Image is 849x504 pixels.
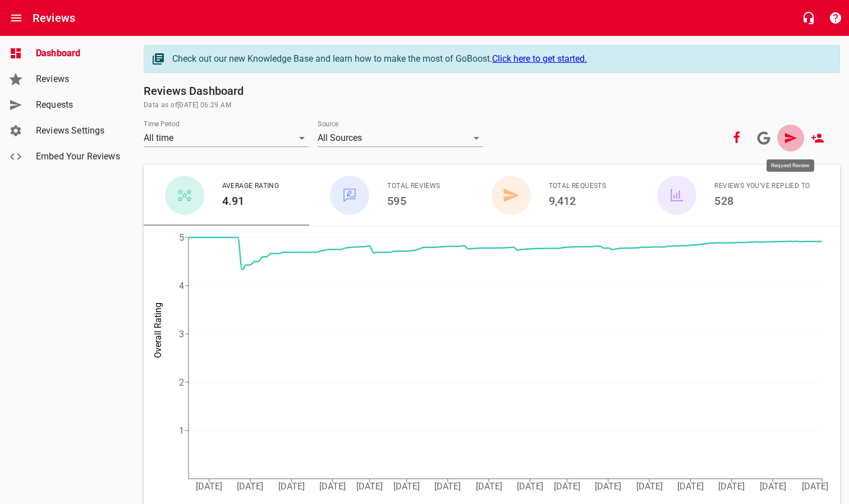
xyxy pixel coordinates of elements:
tspan: [DATE] [319,481,346,492]
span: Reviews Settings [36,124,121,138]
tspan: [DATE] [760,481,786,492]
div: Check out our new Knowledge Base and learn how to make the most of GoBoost. [172,52,828,66]
tspan: [DATE] [196,481,222,492]
div: All time [144,129,309,147]
span: Total Reviews [387,181,440,192]
tspan: 2 [179,377,184,388]
span: Dashboard [36,47,121,60]
tspan: [DATE] [434,481,461,492]
span: Average Rating [222,181,279,192]
tspan: [DATE] [356,481,383,492]
tspan: [DATE] [595,481,621,492]
tspan: 4 [179,281,184,291]
div: All Sources [318,129,483,147]
span: Reviews [36,72,121,86]
a: Click here to get started. [492,53,587,64]
tspan: [DATE] [718,481,745,492]
tspan: [DATE] [278,481,305,492]
h6: 9,412 [549,192,607,210]
h6: 528 [714,192,810,210]
tspan: [DATE] [393,481,420,492]
label: Time Period [144,121,180,127]
tspan: [DATE] [517,481,543,492]
span: Data as of [DATE] 06:29 AM [144,100,840,111]
span: Total Requests [549,181,607,192]
tspan: [DATE] [237,481,263,492]
a: Connect your Google account [750,125,777,152]
tspan: 3 [179,329,184,340]
span: Embed Your Reviews [36,150,121,163]
a: New User [804,125,831,152]
h6: 4.91 [222,192,279,210]
button: Support Portal [822,4,849,31]
button: Open drawer [3,4,30,31]
tspan: [DATE] [554,481,580,492]
span: Requests [36,98,121,112]
h6: Reviews Dashboard [144,82,840,100]
tspan: 5 [179,232,184,243]
tspan: [DATE] [476,481,502,492]
tspan: [DATE] [802,481,828,492]
tspan: Overall Rating [153,303,163,358]
h6: 595 [387,192,440,210]
button: Live Chat [795,4,822,31]
h6: Reviews [33,9,75,27]
tspan: [DATE] [677,481,704,492]
tspan: 1 [179,425,184,436]
label: Source [318,121,338,127]
tspan: [DATE] [636,481,663,492]
span: Reviews You've Replied To [714,181,810,192]
button: Your Facebook account is connected [723,125,750,152]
